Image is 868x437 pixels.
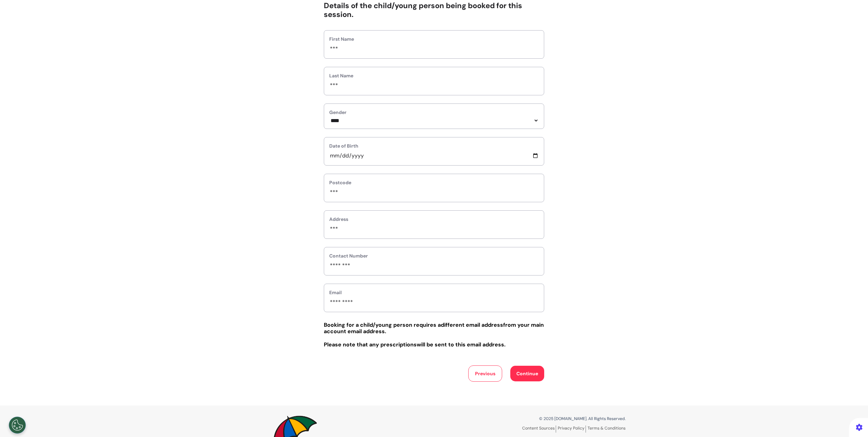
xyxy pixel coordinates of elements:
button: Continue [510,366,544,381]
b: different email address [441,321,503,328]
label: Postcode [329,179,539,186]
label: Gender [329,109,539,116]
label: Contact Number [329,252,539,260]
b: will be sent to this email address. [417,341,506,348]
label: Last Name [329,72,539,79]
h3: Booking for a child/young person requires a from your main account email address. [324,322,544,335]
label: Email [329,289,539,296]
label: Date of Birth [329,142,539,150]
p: © 2025 [DOMAIN_NAME]. All Rights Reserved. [439,416,626,422]
button: Open Preferences [9,417,26,434]
label: Address [329,216,539,223]
a: Privacy Policy [558,425,586,433]
h2: Details of the child/young person being booked for this session. [324,1,544,19]
a: Content Sources [522,425,556,433]
label: First Name [329,36,539,43]
h3: Please note that any prescriptions [324,341,544,348]
a: Terms & Conditions [588,425,626,431]
button: Previous [468,365,502,382]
